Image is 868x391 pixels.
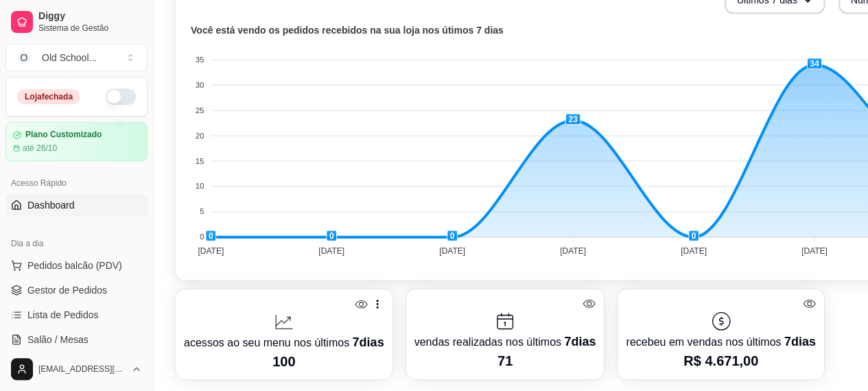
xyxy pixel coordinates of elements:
[5,304,148,326] a: Lista de Pedidos
[198,246,224,255] tspan: [DATE]
[38,10,142,23] span: Diggy
[626,351,815,370] p: R$ 4.671,00
[352,335,384,349] span: 7 dias
[27,333,89,346] span: Salão / Mesas
[196,131,204,139] tspan: 20
[27,308,99,322] span: Lista de Pedidos
[191,25,504,36] text: Você está vendo os pedidos recebidos na sua loja nos útimos 7 dias
[5,329,148,351] a: Salão / Mesas
[196,81,204,89] tspan: 30
[414,351,596,370] p: 71
[196,106,204,115] tspan: 25
[196,182,204,190] tspan: 10
[318,246,344,255] tspan: [DATE]
[5,122,148,161] a: Plano Customizadoaté 26/10
[184,333,384,352] p: acessos ao seu menu nos últimos
[5,279,148,301] a: Gestor de Pedidos
[439,246,465,255] tspan: [DATE]
[27,259,122,272] span: Pedidos balcão (PDV)
[200,233,204,241] tspan: 0
[27,198,75,212] span: Dashboard
[196,156,204,165] tspan: 15
[801,246,828,255] tspan: [DATE]
[5,194,148,216] a: Dashboard
[5,172,148,194] div: Acesso Rápido
[196,56,204,64] tspan: 35
[25,130,102,140] article: Plano Customizado
[42,51,97,64] div: Old School ...
[784,335,816,348] span: 7 dias
[560,246,586,255] tspan: [DATE]
[414,332,596,351] p: vendas realizadas nos últimos
[27,283,107,297] span: Gestor de Pedidos
[564,335,596,348] span: 7 dias
[626,332,815,351] p: recebeu em vendas nos últimos
[106,88,136,105] button: Alterar Status
[17,51,31,64] span: O
[5,5,148,38] a: DiggySistema de Gestão
[38,23,142,34] span: Sistema de Gestão
[38,364,126,375] span: [EMAIL_ADDRESS][DOMAIN_NAME]
[5,44,148,71] button: Select a team
[200,207,204,215] tspan: 5
[5,254,148,276] button: Pedidos balcão (PDV)
[184,352,384,371] p: 100
[5,233,148,254] div: Dia a dia
[681,246,707,255] tspan: [DATE]
[23,143,57,154] article: até 26/10
[17,89,80,104] div: Loja fechada
[5,353,148,386] button: [EMAIL_ADDRESS][DOMAIN_NAME]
